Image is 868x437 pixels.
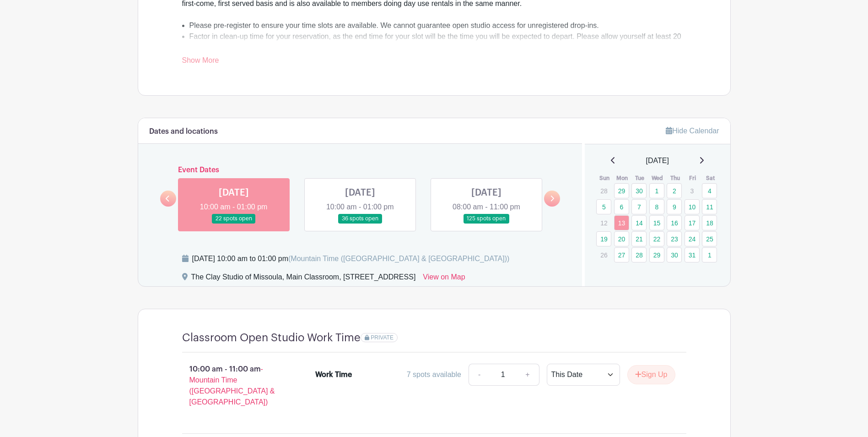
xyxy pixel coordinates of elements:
[667,215,682,230] a: 16
[702,215,717,230] a: 18
[182,56,219,68] a: Show More
[685,199,700,214] a: 10
[684,174,702,183] th: Fri
[516,364,539,386] a: +
[189,31,686,53] li: Factor in clean-up time for your reservation, as the end time for your slot will be the time you ...
[596,231,611,246] a: 19
[667,183,682,198] a: 2
[614,247,629,262] a: 27
[191,272,416,286] div: The Clay Studio of Missoula, Main Classroom, [STREET_ADDRESS]
[667,247,682,262] a: 30
[631,199,647,214] a: 7
[614,231,629,246] a: 20
[667,199,682,214] a: 9
[423,272,465,286] a: View on Map
[649,199,664,214] a: 8
[288,255,509,262] span: (Mountain Time ([GEOGRAPHIC_DATA] & [GEOGRAPHIC_DATA]))
[631,231,647,246] a: 21
[649,183,664,198] a: 1
[596,174,614,183] th: Sun
[649,174,667,183] th: Wed
[666,174,684,183] th: Thu
[631,174,649,183] th: Tue
[631,215,647,230] a: 14
[646,155,669,166] span: [DATE]
[701,174,719,183] th: Sat
[627,365,675,384] button: Sign Up
[702,247,717,262] a: 1
[149,127,218,136] h6: Dates and locations
[666,127,719,135] a: Hide Calendar
[667,231,682,246] a: 23
[167,360,301,411] p: 10:00 am - 11:00 am
[469,364,490,386] a: -
[192,253,510,264] div: [DATE] 10:00 am to 01:00 pm
[685,184,700,198] p: 3
[596,216,611,230] p: 12
[182,331,361,344] h4: Classroom Open Studio Work Time
[614,183,629,198] a: 29
[596,248,611,262] p: 26
[407,369,461,380] div: 7 spots available
[702,231,717,246] a: 25
[649,215,664,230] a: 15
[702,199,717,214] a: 11
[596,184,611,198] p: 28
[315,369,352,380] div: Work Time
[685,247,700,262] a: 31
[685,231,700,246] a: 24
[596,199,611,214] a: 5
[649,247,664,262] a: 29
[371,334,394,341] span: PRIVATE
[176,166,545,175] h6: Event Dates
[649,231,664,246] a: 22
[685,215,700,230] a: 17
[631,247,647,262] a: 28
[702,183,717,198] a: 4
[614,174,631,183] th: Mon
[614,215,629,230] a: 13
[614,199,629,214] a: 6
[189,20,686,31] li: Please pre-register to ensure your time slots are available. We cannot guarantee open studio acce...
[631,183,647,198] a: 30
